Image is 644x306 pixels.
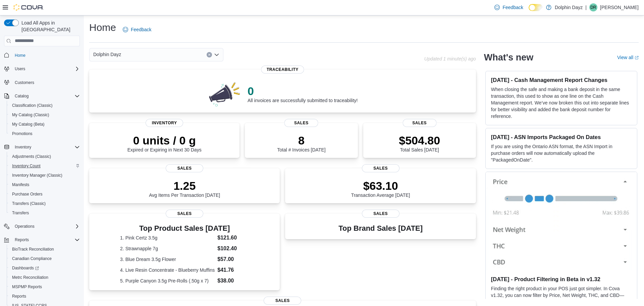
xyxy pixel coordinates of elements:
[484,52,533,63] h2: What's new
[12,294,26,299] span: Reports
[7,120,83,129] button: My Catalog (Beta)
[12,236,80,244] span: Reports
[9,152,54,161] a: Adjustments (Classic)
[9,101,55,110] a: Classification (Classic)
[146,119,183,127] span: Inventory
[120,267,215,273] dt: 4. Live Resin Concentrate - Blueberry Muffins
[9,292,80,300] span: Reports
[9,111,52,119] a: My Catalog (Classic)
[217,255,249,263] dd: $57.00
[12,222,37,230] button: Operations
[635,56,639,60] svg: External link
[351,179,410,192] p: $63.10
[9,111,80,119] span: My Catalog (Classic)
[120,224,249,232] h3: Top Product Sales [DATE]
[12,103,53,108] span: Classification (Classic)
[12,78,80,87] span: Customers
[491,143,632,163] p: If you are using the Ontario ASN format, the ASN Import in purchase orders will now automatically...
[12,275,48,280] span: Metrc Reconciliation
[12,143,80,151] span: Inventory
[12,51,80,59] span: Home
[362,164,399,172] span: Sales
[12,265,39,271] span: Dashboards
[9,245,80,253] span: BioTrack Reconciliation
[15,53,25,58] span: Home
[9,200,80,208] span: Transfers (Classic)
[9,283,80,291] span: MSPMP Reports
[261,65,304,74] span: Traceability
[600,3,639,11] p: [PERSON_NAME]
[9,130,80,138] span: Promotions
[284,119,318,127] span: Sales
[131,26,151,33] span: Feedback
[12,65,28,73] button: Users
[399,134,440,147] p: $504.80
[7,180,83,189] button: Manifests
[120,245,215,252] dt: 2. Strawnapple 7g
[9,120,80,128] span: My Catalog (Beta)
[12,65,80,73] span: Users
[7,254,83,263] button: Canadian Compliance
[12,201,46,206] span: Transfers (Classic)
[12,163,41,169] span: Inventory Count
[338,224,423,232] h3: Top Brand Sales [DATE]
[9,101,80,110] span: Classification (Classic)
[12,191,43,197] span: Purchase Orders
[15,144,31,150] span: Inventory
[93,50,121,58] span: Dolphin Dayz
[7,101,83,110] button: Classification (Classic)
[12,154,51,159] span: Adjustments (Classic)
[1,142,83,152] button: Inventory
[7,152,83,161] button: Adjustments (Classic)
[149,179,220,198] div: Avg Items Per Transaction [DATE]
[12,210,29,216] span: Transfers
[12,143,34,151] button: Inventory
[9,264,42,272] a: Dashboards
[217,234,249,242] dd: $121.60
[1,50,83,60] button: Home
[1,235,83,245] button: Reports
[362,210,399,218] span: Sales
[585,3,587,11] p: |
[264,297,301,305] span: Sales
[9,171,80,179] span: Inventory Manager (Classic)
[399,134,440,152] div: Total Sales [DATE]
[217,245,249,253] dd: $102.40
[248,84,358,103] div: All invoices are successfully submitted to traceability!
[7,273,83,282] button: Metrc Reconciliation
[15,224,35,229] span: Operations
[9,190,80,198] span: Purchase Orders
[166,164,203,172] span: Sales
[13,4,44,11] img: Cova
[207,52,212,57] button: Clear input
[7,129,83,138] button: Promotions
[9,190,45,198] a: Purchase Orders
[1,222,83,231] button: Operations
[12,92,80,100] span: Catalog
[12,92,31,100] button: Catalog
[277,134,325,152] div: Total # Invoices [DATE]
[1,91,83,101] button: Catalog
[7,263,83,273] a: Dashboards
[7,199,83,208] button: Transfers (Classic)
[277,134,325,147] p: 8
[491,86,632,120] p: When closing the safe and making a bank deposit in the same transaction, this used to show as one...
[127,134,202,147] p: 0 units / 0 g
[9,130,35,138] a: Promotions
[9,273,80,281] span: Metrc Reconciliation
[9,181,32,189] a: Manifests
[217,277,249,285] dd: $38.00
[589,3,597,11] div: Donna Ryan
[12,247,54,252] span: BioTrack Reconciliation
[7,292,83,301] button: Reports
[217,266,249,274] dd: $41.76
[502,4,523,11] span: Feedback
[1,64,83,74] button: Users
[214,52,219,57] button: Open list of options
[12,131,33,136] span: Promotions
[9,283,45,291] a: MSPMP Reports
[590,3,596,11] span: DR
[207,80,242,107] img: 0
[9,264,80,272] span: Dashboards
